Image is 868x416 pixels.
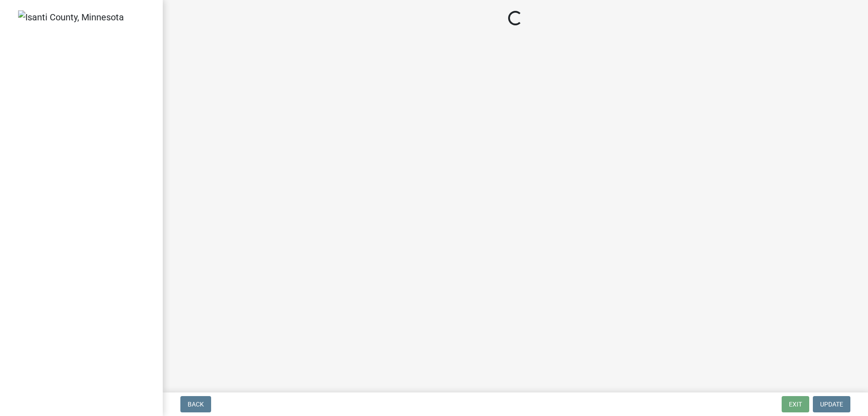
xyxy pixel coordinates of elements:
[180,396,211,412] button: Back
[188,401,204,408] span: Back
[782,396,809,412] button: Exit
[813,396,850,412] button: Update
[820,401,843,408] span: Update
[18,10,124,24] img: Isanti County, Minnesota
